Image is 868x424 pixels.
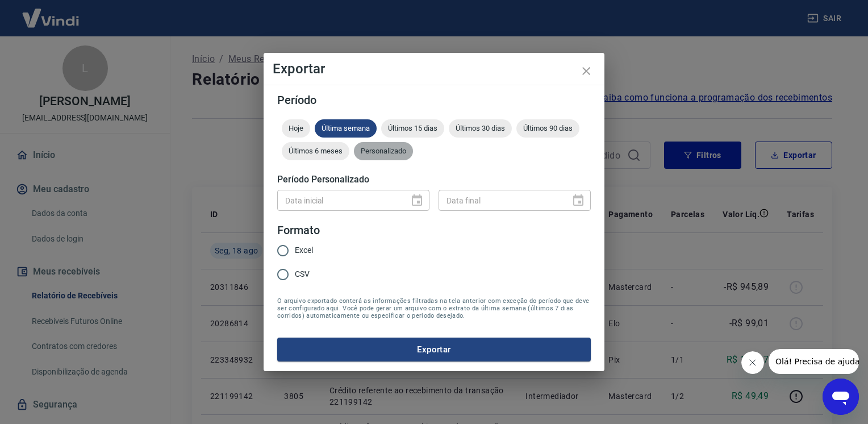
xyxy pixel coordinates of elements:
span: Última semana [315,124,377,132]
button: Exportar [277,338,591,361]
iframe: Fechar mensagem [741,351,764,374]
iframe: Botão para abrir a janela de mensagens [823,379,859,415]
input: DD/MM/YYYY [277,190,401,211]
button: close [573,57,600,85]
span: Últimos 6 meses [282,147,349,155]
legend: Formato [277,222,320,239]
span: Últimos 90 dias [516,124,579,132]
span: Hoje [282,124,310,132]
h4: Exportar [273,62,595,76]
div: Últimos 15 dias [381,119,444,138]
div: Última semana [315,119,377,138]
div: Últimos 6 meses [282,142,349,160]
div: Personalizado [354,142,413,160]
span: Personalizado [354,147,413,155]
h5: Período [277,94,591,106]
span: O arquivo exportado conterá as informações filtradas na tela anterior com exceção do período que ... [277,297,591,319]
span: Últimos 30 dias [449,124,512,132]
div: Últimos 30 dias [449,119,512,138]
iframe: Mensagem da empresa [769,349,859,374]
span: Olá! Precisa de ajuda? [7,8,95,17]
input: DD/MM/YYYY [439,190,562,211]
div: Últimos 90 dias [516,119,579,138]
div: Hoje [282,119,310,138]
span: Últimos 15 dias [381,124,444,132]
span: CSV [295,268,310,280]
h5: Período Personalizado [277,174,591,185]
span: Excel [295,244,313,256]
